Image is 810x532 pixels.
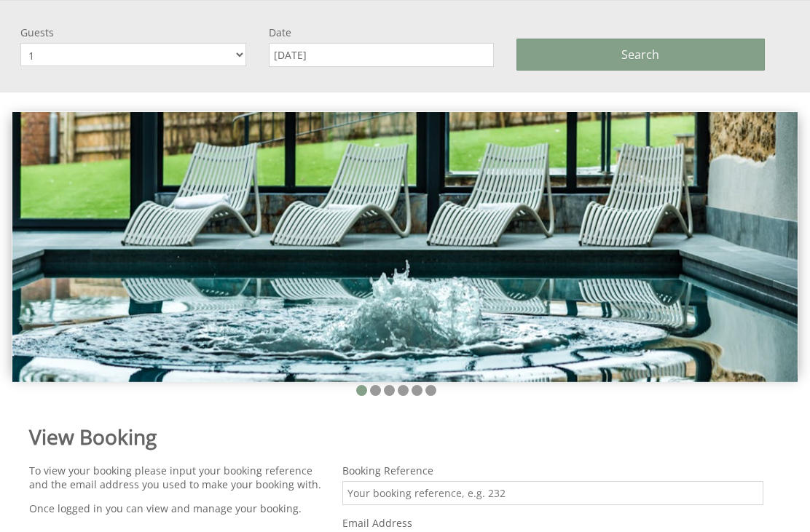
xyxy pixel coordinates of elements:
label: Guests [20,25,246,39]
p: To view your booking please input your booking reference and the email address you used to make y... [29,464,325,491]
h1: View Booking [29,423,763,450]
label: Email Address [342,516,763,530]
label: Date [269,25,495,39]
input: Arrival Date [269,43,495,67]
p: Once logged in you can view and manage your booking. [29,501,325,515]
label: Booking Reference [342,464,763,477]
span: Search [621,47,659,63]
button: Search [516,39,765,71]
input: Your booking reference, e.g. 232 [342,481,763,505]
